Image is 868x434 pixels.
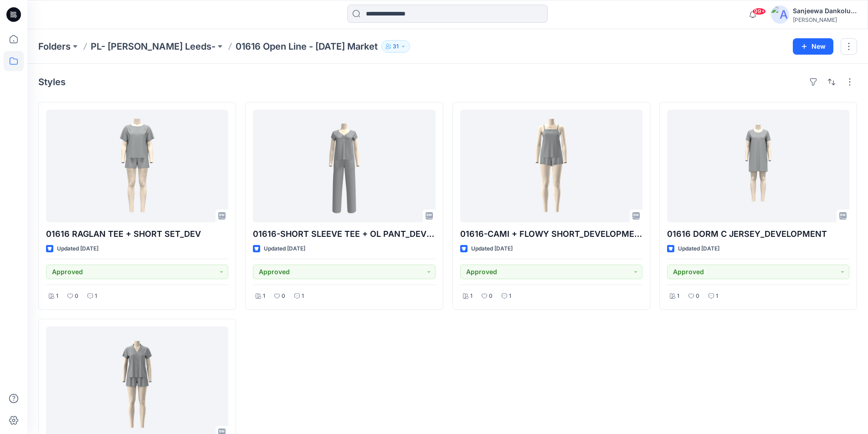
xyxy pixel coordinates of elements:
[302,291,304,301] p: 1
[38,77,66,87] h4: Styles
[667,110,849,222] a: 01616 DORM C JERSEY_DEVELOPMENT
[393,41,399,51] p: 31
[509,291,511,301] p: 1
[253,110,435,222] a: 01616-SHORT SLEEVE TEE + OL PANT_DEVELOPMENT
[75,291,78,301] p: 0
[460,110,642,222] a: 01616-CAMI + FLOWY SHORT_DEVELOPMENT
[793,5,857,16] div: Sanjeewa Dankoluwage
[716,291,718,301] p: 1
[460,228,642,240] p: 01616-CAMI + FLOWY SHORT_DEVELOPMENT
[236,40,378,53] p: 01616 Open Line - [DATE] Market
[793,16,857,23] div: [PERSON_NAME]
[677,291,679,301] p: 1
[667,228,849,240] p: 01616 DORM C JERSEY_DEVELOPMENT
[264,244,305,254] p: Updated [DATE]
[471,244,513,254] p: Updated [DATE]
[263,291,265,301] p: 1
[95,291,97,301] p: 1
[56,291,58,301] p: 1
[678,244,719,254] p: Updated [DATE]
[57,244,98,254] p: Updated [DATE]
[38,40,71,53] a: Folders
[253,228,435,240] p: 01616-SHORT SLEEVE TEE + OL PANT_DEVELOPMENT
[91,40,216,53] a: PL- [PERSON_NAME] Leeds-
[46,228,228,240] p: 01616 RAGLAN TEE + SHORT SET_DEV
[752,8,766,15] span: 99+
[696,291,699,301] p: 0
[46,110,228,222] a: 01616 RAGLAN TEE + SHORT SET_DEV
[282,291,285,301] p: 0
[381,40,410,53] button: 31
[771,5,789,24] img: avatar
[470,291,473,301] p: 1
[793,38,833,55] button: New
[489,291,493,301] p: 0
